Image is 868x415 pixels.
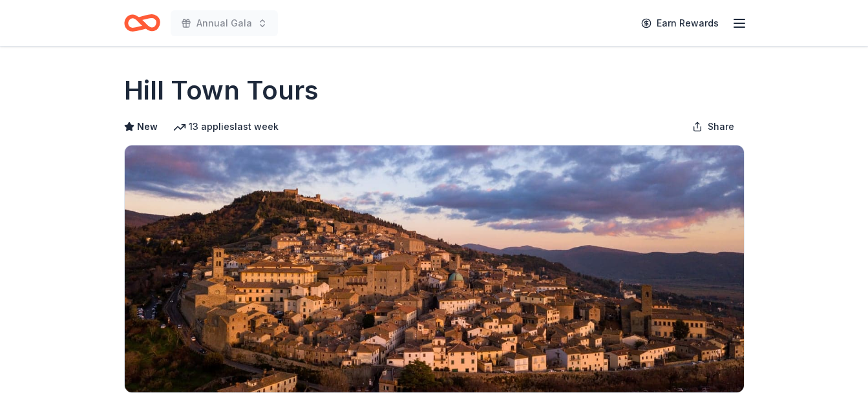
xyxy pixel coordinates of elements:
[124,72,319,109] h1: Hill Town Tours
[137,119,158,134] span: New
[124,8,160,38] a: Home
[682,114,745,140] button: Share
[633,12,726,35] a: Earn Rewards
[708,119,734,134] span: Share
[125,145,744,392] img: Image for Hill Town Tours
[171,10,278,36] button: Annual Gala
[196,16,252,31] span: Annual Gala
[173,119,279,134] div: 13 applies last week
